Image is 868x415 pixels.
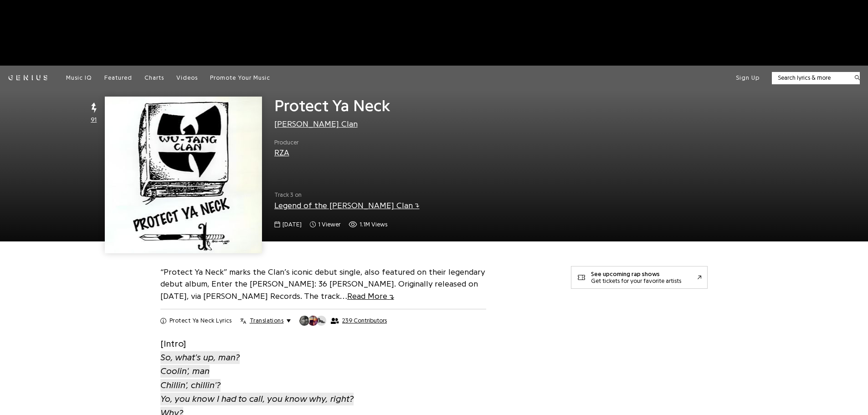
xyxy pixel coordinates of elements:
[210,75,270,81] span: Promote Your Music
[591,277,681,284] div: Get tickets for your favorite artists
[169,317,232,325] h2: Protect Ya Neck Lyrics
[66,74,92,82] a: Music IQ
[591,271,681,277] div: See upcoming rap shows
[104,75,132,81] span: Featured
[347,292,394,300] span: Read More
[176,74,198,82] a: Videos
[160,268,485,301] a: “Protect Ya Neck” marks the Clan’s iconic debut single, also featured on their legendary debut al...
[571,266,708,289] a: See upcoming rap showsGet tickets for your favorite artists
[274,190,559,200] span: Track 3 on
[104,74,132,82] a: Featured
[240,317,291,325] button: Translations
[274,138,298,147] span: Producer
[342,317,387,324] span: 239 Contributors
[274,149,289,157] a: RZA
[105,97,262,253] img: Cover art for Protect Ya Neck by Wu-Tang Clan
[310,220,340,229] span: 1 viewer
[349,220,387,229] span: 1,093,189 views
[250,317,283,325] span: Translations
[274,97,390,114] span: Protect Ya Neck
[318,220,340,229] span: 1 viewer
[176,75,198,81] span: Videos
[274,120,358,128] a: [PERSON_NAME] Clan
[210,74,270,82] a: Promote Your Music
[282,220,302,229] span: [DATE]
[299,315,387,326] button: 239 Contributors
[772,73,849,82] input: Search lyrics & more
[144,75,164,81] span: Charts
[736,74,760,82] button: Sign Up
[144,74,164,82] a: Charts
[360,220,387,229] span: 1.1M views
[66,75,92,81] span: Music IQ
[274,201,420,210] a: Legend of the [PERSON_NAME] Clan
[91,115,97,124] span: 91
